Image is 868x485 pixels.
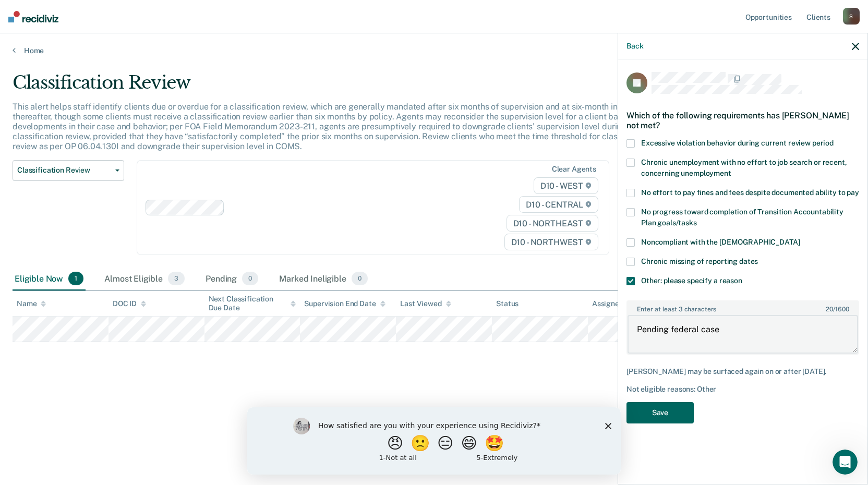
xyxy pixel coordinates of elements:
[552,165,596,174] div: Clear agents
[626,385,859,394] div: Not eligible reasons: Other
[833,450,858,475] iframe: Intercom live chat
[168,272,185,285] span: 3
[242,272,258,285] span: 0
[13,72,664,102] div: Classification Review
[68,272,83,285] span: 1
[592,299,641,308] div: Assigned to
[17,166,111,175] span: Classification Review
[496,299,519,308] div: Status
[113,299,146,308] div: DOC ID
[507,215,598,232] span: D10 - NORTHEAST
[13,268,86,290] div: Eligible Now
[203,268,260,290] div: Pending
[626,42,643,51] button: Back
[17,299,46,308] div: Name
[843,8,860,25] div: S
[826,306,833,313] span: 20
[102,268,187,290] div: Almost Eligible
[13,102,652,152] p: This alert helps staff identify clients due or overdue for a classification review, which are gen...
[626,102,859,139] div: Which of the following requirements has [PERSON_NAME] not met?
[626,402,694,423] button: Save
[641,139,834,147] span: Excessive violation behavior during current review period
[641,188,859,197] span: No effort to pay fines and fees despite documented ability to pay
[304,299,385,308] div: Supervision End Date
[641,257,758,265] span: Chronic missing of reporting dates
[8,11,58,22] img: Recidiviz
[641,158,847,177] span: Chronic unemployment with no effort to job search or recent, concerning unemployment
[628,315,858,354] textarea: Pending federal case
[504,234,598,250] span: D10 - NORTHWEST
[277,268,370,290] div: Marked Ineligible
[641,208,843,227] span: No progress toward completion of Transition Accountability Plan goals/tasks
[626,367,859,376] div: [PERSON_NAME] may be surfaced again on or after [DATE].
[352,272,368,285] span: 0
[13,46,855,55] a: Home
[826,306,849,313] span: / 1600
[641,238,800,246] span: Noncompliant with the [DEMOGRAPHIC_DATA]
[641,276,742,285] span: Other: please specify a reason
[519,196,598,213] span: D10 - CENTRAL
[628,301,858,313] label: Enter at least 3 characters
[209,295,296,312] div: Next Classification Due Date
[247,407,621,475] iframe: Survey by Kim from Recidiviz
[400,299,451,308] div: Last Viewed
[534,177,598,194] span: D10 - WEST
